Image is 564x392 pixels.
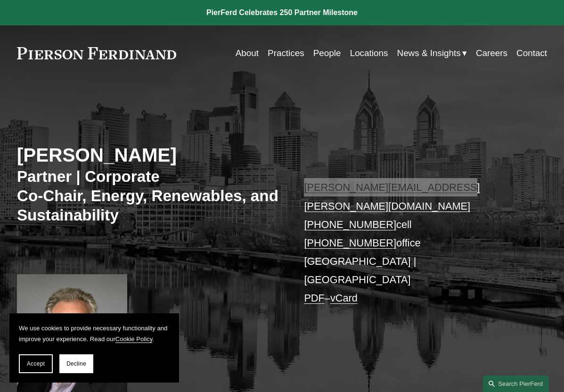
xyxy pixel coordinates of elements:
a: [PERSON_NAME][EMAIL_ADDRESS][PERSON_NAME][DOMAIN_NAME] [304,181,480,212]
p: cell office [GEOGRAPHIC_DATA] | [GEOGRAPHIC_DATA] – [304,178,525,307]
h3: Partner | Corporate Co-Chair, Energy, Renewables, and Sustainability [17,167,282,225]
span: Decline [66,360,86,367]
a: Practices [268,44,304,62]
a: Locations [350,44,388,62]
a: Careers [476,44,507,62]
a: Search this site [483,376,549,392]
button: Decline [59,354,93,373]
h2: [PERSON_NAME] [17,144,282,167]
a: People [313,44,341,62]
a: [PHONE_NUMBER] [304,237,396,249]
a: About [236,44,259,62]
span: Accept [27,360,45,367]
a: vCard [330,292,358,304]
a: Cookie Policy [115,335,152,343]
section: Cookie banner [9,313,179,383]
a: [PHONE_NUMBER] [304,219,396,230]
p: We use cookies to provide necessary functionality and improve your experience. Read our . [19,323,170,345]
a: Contact [516,44,547,62]
button: Accept [19,354,53,373]
span: News & Insights [397,45,461,61]
a: folder dropdown [397,44,467,62]
a: PDF [304,292,324,304]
